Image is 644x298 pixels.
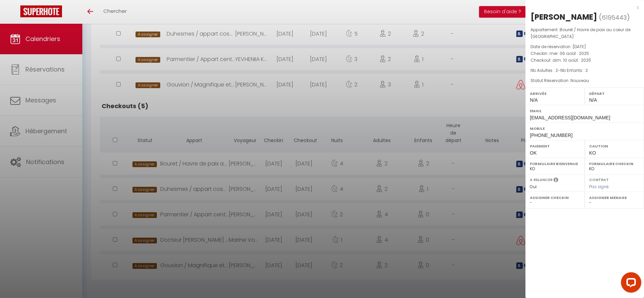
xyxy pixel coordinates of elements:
[531,50,639,57] p: Checkin :
[530,160,580,167] label: Formulaire Bienvenue
[531,67,639,74] p: -
[531,43,639,50] p: Date de réservation :
[589,90,640,97] label: Départ
[530,97,538,103] span: N/A
[531,67,558,73] span: Nb Adultes : 2
[531,12,597,22] div: [PERSON_NAME]
[573,44,586,49] span: [DATE]
[589,177,609,181] label: Contrat
[531,77,639,84] p: Statut Réservation :
[531,57,639,64] p: Checkout :
[530,125,640,132] label: Mobile
[530,150,537,156] span: OK
[531,26,639,40] p: Appartement :
[616,270,644,298] iframe: LiveChat chat widget
[530,107,640,114] label: Email
[530,90,580,97] label: Arrivée
[554,177,558,184] i: Sélectionner OUI si vous souhaiter envoyer les séquences de messages post-checkout
[560,67,588,73] span: Nb Enfants : 2
[530,115,610,120] span: [EMAIL_ADDRESS][DOMAIN_NAME]
[570,78,589,83] span: Nouveau
[553,57,591,63] span: dim. 10 août . 2025
[530,133,573,138] span: [PHONE_NUMBER]
[589,150,596,156] span: KO
[531,27,630,39] span: Bouret / Havre de paix au cœur de [GEOGRAPHIC_DATA]
[589,97,597,103] span: N/A
[589,194,640,201] label: Assigner Menage
[602,13,627,22] span: 6195443
[549,51,589,56] span: mer. 06 août . 2025
[589,184,609,190] span: Pas signé
[525,3,639,12] div: x
[599,13,630,22] span: ( )
[530,194,580,201] label: Assigner Checkin
[589,160,640,167] label: Formulaire Checkin
[530,177,553,183] label: A relancer
[589,143,640,150] label: Caution
[530,143,580,150] label: Paiement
